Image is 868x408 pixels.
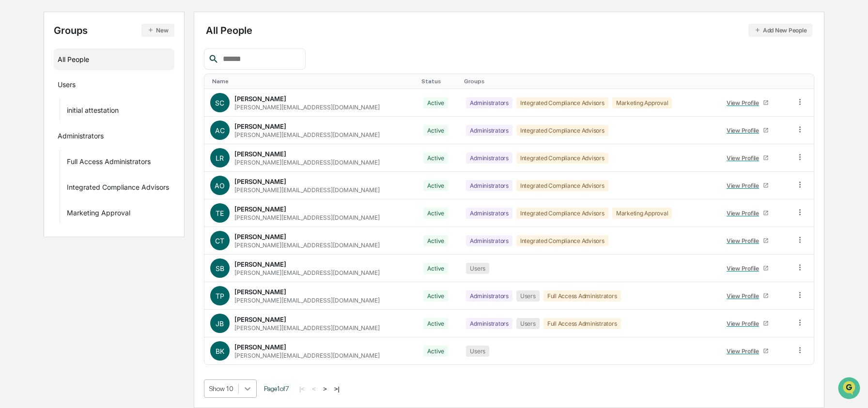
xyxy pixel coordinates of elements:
div: All People [58,51,170,67]
a: View Profile [722,123,773,138]
button: Add New People [748,24,813,37]
div: [PERSON_NAME][EMAIL_ADDRESS][DOMAIN_NAME] [234,186,380,194]
div: initial attestation [67,106,119,118]
div: Toggle SortBy [797,78,810,85]
div: Active [423,152,448,164]
div: [PERSON_NAME] [234,150,286,158]
div: Full Access Administrators [67,157,151,169]
span: CT [215,237,224,245]
div: Active [423,97,448,108]
div: Marketing Approval [612,97,672,108]
div: [PERSON_NAME][EMAIL_ADDRESS][DOMAIN_NAME] [234,269,380,276]
a: View Profile [722,206,773,221]
div: [PERSON_NAME][EMAIL_ADDRESS][DOMAIN_NAME] [234,324,380,332]
div: Active [423,208,448,219]
img: 1746055101610-c473b297-6a78-478c-a979-82029cc54cd1 [10,74,27,91]
div: Administrators [466,97,512,108]
div: [PERSON_NAME] [234,178,286,185]
div: [PERSON_NAME][EMAIL_ADDRESS][DOMAIN_NAME] [234,352,380,359]
div: Administrators [466,290,512,302]
div: Administrators [466,235,512,246]
div: We're available if you need us! [33,84,123,91]
div: Active [423,235,448,246]
div: Users [516,290,540,302]
button: < [309,385,319,393]
a: View Profile [722,95,773,110]
p: How can we help? [10,20,176,36]
div: All People [206,24,813,37]
button: New [141,24,174,37]
button: Start new chat [165,77,176,89]
a: View Profile [722,288,773,303]
div: [PERSON_NAME][EMAIL_ADDRESS][DOMAIN_NAME] [234,159,380,166]
button: |< [296,385,308,393]
span: JB [216,319,224,328]
div: Groups [54,24,174,37]
div: Toggle SortBy [212,78,414,85]
div: [PERSON_NAME][EMAIL_ADDRESS][DOMAIN_NAME] [234,242,380,249]
span: TE [216,209,224,217]
span: SB [216,264,224,272]
div: Integrated Compliance Advisors [516,97,608,108]
div: Integrated Compliance Advisors [516,180,608,191]
div: View Profile [727,210,763,217]
div: View Profile [727,320,763,327]
div: Active [423,180,448,191]
div: View Profile [727,154,763,162]
span: TP [216,292,224,300]
iframe: Open customer support [837,376,863,402]
div: Toggle SortBy [720,78,786,85]
span: LR [216,154,224,162]
div: View Profile [727,182,763,189]
div: Active [423,318,448,329]
div: View Profile [727,292,763,300]
div: View Profile [727,348,763,355]
div: Integrated Compliance Advisors [516,208,608,219]
span: Page 1 of 7 [264,385,289,393]
div: [PERSON_NAME][EMAIL_ADDRESS][DOMAIN_NAME] [234,214,380,221]
a: View Profile [722,344,773,359]
div: [PERSON_NAME][EMAIL_ADDRESS][DOMAIN_NAME] [234,131,380,138]
div: Full Access Administrators [543,318,621,329]
div: View Profile [727,237,763,244]
div: Active [423,263,448,274]
div: [PERSON_NAME] [234,316,286,323]
div: Integrated Compliance Advisors [516,235,608,246]
div: Toggle SortBy [421,78,456,85]
span: AO [215,181,225,190]
a: View Profile [722,233,773,248]
div: Full Access Administrators [543,290,621,302]
div: Administrators [58,132,104,143]
div: [PERSON_NAME] [234,233,286,241]
button: >| [331,385,342,393]
div: Integrated Compliance Advisors [67,183,169,195]
span: Attestations [80,122,120,132]
div: [PERSON_NAME][EMAIL_ADDRESS][DOMAIN_NAME] [234,297,380,304]
div: [PERSON_NAME] [234,122,286,130]
div: Users [516,318,540,329]
div: View Profile [727,265,763,272]
div: Integrated Compliance Advisors [516,125,608,136]
div: [PERSON_NAME] [234,205,286,213]
div: Start new chat [33,74,159,84]
div: 🔎 [10,141,17,149]
div: Administrators [466,318,512,329]
div: Users [58,80,76,92]
div: Administrators [466,208,512,219]
a: 🗄️Attestations [66,118,124,136]
div: Active [423,346,448,357]
a: 🖐️Preclearance [6,118,66,136]
a: View Profile [722,261,773,276]
div: View Profile [727,99,763,106]
div: Users [466,263,489,274]
div: Administrators [466,180,512,191]
button: > [320,385,330,393]
span: SC [215,99,224,107]
a: View Profile [722,151,773,166]
div: [PERSON_NAME] [234,343,286,351]
div: Marketing Approval [612,208,672,219]
span: BK [216,347,224,355]
div: [PERSON_NAME] [234,95,286,103]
